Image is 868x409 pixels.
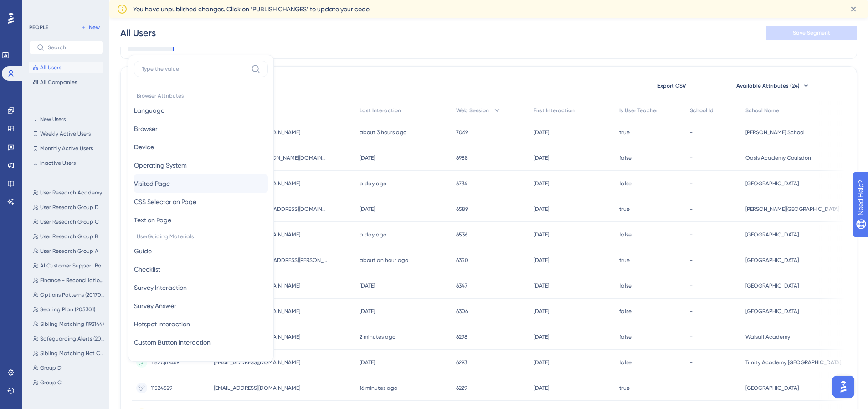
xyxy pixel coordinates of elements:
span: 6229 [456,384,467,392]
span: [EMAIL_ADDRESS][DOMAIN_NAME] [214,359,300,366]
span: false [619,333,632,341]
button: Available Attributes (24) [700,79,846,93]
span: 6589 [456,205,468,213]
span: false [619,282,632,289]
span: 11524$29 [151,384,172,392]
button: Options Patterns (201701; 199115; 205854) [29,289,108,300]
span: Survey Answer [134,300,176,311]
span: Options Patterns (201701; 199115; 205854) [40,291,105,299]
button: New [77,22,103,33]
span: User Research Group C [40,218,99,225]
span: [GEOGRAPHIC_DATA] [745,282,799,289]
span: Oasis Academy Coulsdon [745,154,811,162]
button: Text on Page [134,211,268,229]
span: Text on Page [134,215,171,225]
span: [GEOGRAPHIC_DATA] [745,257,799,264]
time: [DATE] [360,283,375,289]
input: Type the value [142,65,247,73]
span: - [690,231,693,238]
span: User Research Group A [40,247,98,255]
button: Finance - Reconciliation Improvements (211559) [29,275,108,286]
span: true [619,257,630,264]
span: Available Attributes (24) [736,82,800,89]
button: CSS Selector on Page [134,193,268,211]
span: User Research Academy [40,189,102,196]
span: School Name [745,107,779,114]
span: true [619,205,630,213]
span: Weekly Active Users [40,130,91,137]
time: [DATE] [360,308,375,315]
time: a day ago [360,231,386,238]
button: Save Segment [766,26,857,40]
button: Operating System [134,156,268,174]
span: 7069 [456,129,468,136]
button: Group C [29,377,108,388]
span: UserGuiding Materials [134,229,268,242]
span: [EMAIL_ADDRESS][DOMAIN_NAME] [214,384,300,392]
time: [DATE] [534,180,549,187]
span: - [690,154,693,162]
button: All Users [29,62,103,73]
iframe: UserGuiding AI Assistant Launcher [830,373,857,400]
time: [DATE] [534,257,549,263]
button: Language [134,101,268,120]
span: Hotspot Interaction [134,319,190,330]
button: User Research Group A [29,246,108,257]
div: All Users [120,26,156,39]
span: Finance - Reconciliation Improvements (211559) [40,277,105,284]
span: Guide [134,246,152,257]
span: Seating Plan (205301) [40,306,95,313]
span: Survey Interaction [134,282,187,293]
span: Device [134,142,154,152]
button: Weekly Active Users [29,128,103,139]
button: User Research Group B [29,231,108,242]
button: Device [134,138,268,156]
span: 6293 [456,359,467,366]
span: Custom Button Interaction [134,337,211,348]
time: [DATE] [534,231,549,238]
span: - [690,257,693,264]
span: Browser Attributes [134,89,268,101]
input: Search [48,44,95,51]
span: Language [134,105,164,116]
span: Walsall Academy [745,333,790,341]
span: Monthly Active Users [40,145,93,152]
button: Custom Button Interaction [134,333,268,351]
button: Inactive Users [29,157,103,168]
span: - [690,308,693,315]
span: New [89,24,100,31]
span: [GEOGRAPHIC_DATA] [745,384,799,392]
span: 6347 [456,282,467,289]
span: User Research Group D [40,204,99,211]
span: CSS Selector on Page [134,196,196,207]
span: Web Session [456,107,489,114]
span: All Companies [40,79,77,86]
span: - [690,180,693,187]
span: [GEOGRAPHIC_DATA] [745,180,799,187]
time: [DATE] [534,334,549,340]
span: [PERSON_NAME] School [745,129,805,136]
span: Sibling Matching (193144) [40,320,104,328]
time: [DATE] [534,308,549,315]
time: [DATE] [534,283,549,289]
button: Monthly Active Users [29,143,103,154]
span: Sibling Matching Not Completed HS [40,350,105,357]
button: Sibling Matching Not Completed HS [29,348,108,359]
span: - [690,282,693,289]
span: New Users [40,115,66,123]
span: Save Segment [793,29,830,37]
button: Survey Interaction [134,278,268,297]
span: false [619,308,632,315]
span: [GEOGRAPHIC_DATA] [745,308,799,315]
time: 2 minutes ago [360,334,395,340]
span: [PERSON_NAME][GEOGRAPHIC_DATA] [745,205,839,213]
span: Checklist [134,264,160,275]
span: [GEOGRAPHIC_DATA] [745,231,799,238]
span: School Id [690,107,714,114]
button: Sibling Matching (193144) [29,319,108,330]
time: [DATE] [534,206,549,212]
span: - [690,359,693,366]
span: You have unpublished changes. Click on ‘PUBLISH CHANGES’ to update your code. [133,4,370,15]
span: Group D [40,364,62,372]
